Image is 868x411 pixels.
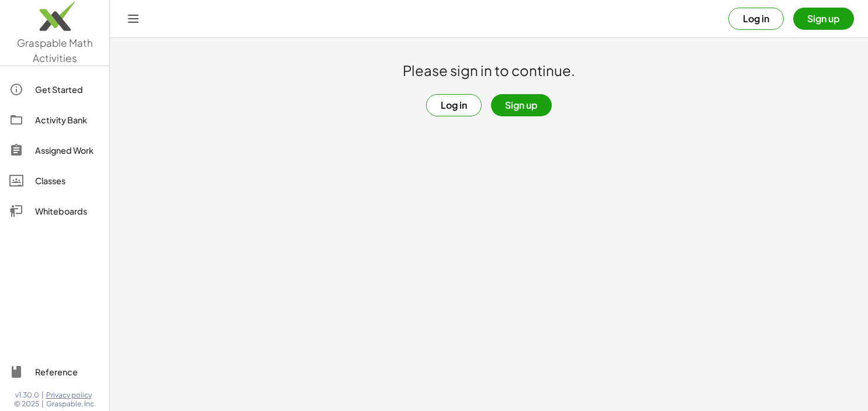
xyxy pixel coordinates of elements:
span: © 2025 [14,399,39,409]
span: Graspable Math Activities [17,36,93,64]
div: Classes [35,174,100,188]
span: v1.30.0 [15,391,39,400]
div: Get Started [35,82,100,96]
button: Sign up [491,94,552,116]
div: Activity Bank [35,113,100,127]
div: Reference [35,365,100,379]
button: Log in [426,94,482,116]
a: Classes [5,167,105,195]
a: Assigned Work [5,136,105,164]
button: Sign up [793,8,854,30]
a: Reference [5,358,105,386]
a: Get Started [5,75,105,103]
div: Assigned Work [35,143,100,157]
button: Toggle navigation [124,9,143,28]
h1: Please sign in to continue. [403,61,575,80]
a: Privacy policy [46,391,96,400]
span: Graspable, Inc. [46,399,96,409]
button: Log in [728,8,784,30]
span: | [42,399,44,409]
a: Whiteboards [5,197,105,225]
div: Whiteboards [35,204,100,218]
a: Activity Bank [5,106,105,134]
span: | [42,391,44,400]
